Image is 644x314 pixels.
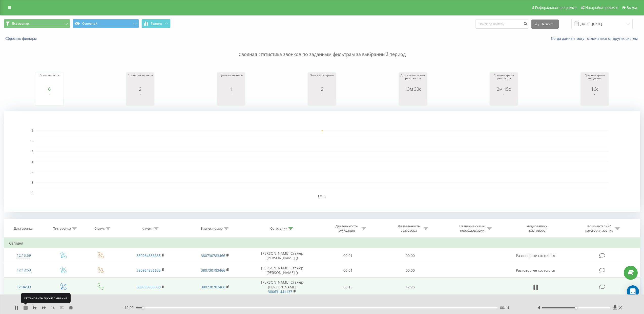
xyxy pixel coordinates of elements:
div: 13м 30с [400,86,426,91]
div: Тип звонка [53,226,71,231]
svg: A chart. [582,91,607,107]
div: Длительность всех разговоров [400,74,426,86]
div: Дата звонка [14,226,33,231]
td: [PERSON_NAME] Стажер [PERSON_NAME] () [247,263,317,278]
text: 5 [32,140,33,142]
a: 380730783466 [201,268,225,273]
button: Основной [73,19,139,28]
div: Статус [94,226,105,231]
span: 1 x [51,305,55,310]
input: Поиск по номеру [475,20,529,29]
a: 380631441137 [268,289,292,294]
div: Комментарий/категория звонка [584,224,614,233]
div: 2 [309,86,335,91]
button: Сбросить фильтры [4,36,39,41]
a: 380730783466 [201,253,225,258]
div: 1 [218,86,244,91]
div: Всего звонков [37,74,62,86]
span: Выход [627,6,637,10]
td: 00:15 [317,278,379,297]
div: 12:04:09 [9,282,39,292]
text: 2 [32,171,33,174]
svg: A chart. [309,91,335,107]
span: Разговор не состоялся [516,253,555,258]
td: 00:01 [317,263,379,278]
div: 12:13:59 [9,251,39,261]
span: - 12:09 [123,305,136,310]
svg: A chart. [4,111,640,212]
div: 2м 15с [491,86,516,91]
div: Принятых звонков [128,74,153,86]
div: Звонили впервые [309,74,335,86]
a: 380990955530 [136,285,161,289]
a: Когда данные могут отличаться от других систем [551,36,640,41]
td: 00:01 [317,248,379,263]
svg: A chart. [37,91,62,107]
div: Длительность ожидания [333,224,360,233]
text: 3 [32,160,33,163]
text: 6 [32,129,33,132]
td: [PERSON_NAME] Стажер [PERSON_NAME] () [247,248,317,263]
text: 0 [32,192,33,194]
span: Настройки профиля [585,6,618,10]
text: 1 [32,181,33,184]
td: 00:00 [379,263,441,278]
div: Open Intercom Messenger [627,285,639,298]
button: График [141,19,171,28]
text: [DATE] [318,195,326,197]
span: Все звонки [12,22,29,26]
div: Accessibility label [575,307,577,309]
div: Бизнес номер [201,226,223,231]
div: 12:12:59 [9,265,39,275]
span: График [151,22,162,25]
span: Разговор не состоялся [516,268,555,273]
td: Сегодня [4,238,640,248]
div: Клиент [141,226,153,231]
div: Целевых звонков [218,74,244,86]
div: Среднее время разговора [491,74,516,86]
button: Все звонки [4,19,70,28]
div: Аудиозапись разговора [521,224,554,233]
div: Сотрудник [270,226,287,231]
div: Длительность разговора [395,224,422,233]
a: 380730783466 [201,285,225,289]
text: 4 [32,150,33,153]
svg: A chart. [218,91,244,107]
td: 00:00 [379,248,441,263]
span: 00:14 [500,305,509,310]
div: 16с [582,86,607,91]
div: Название схемы переадресации [459,224,486,233]
button: Экспорт [531,20,559,29]
a: 380964836635 [136,268,161,273]
p: Сводная статистика звонков по заданным фильтрам за выбранный период [4,41,640,58]
td: 12:25 [379,278,441,297]
div: Среднее время ожидания [582,74,607,86]
div: Accessibility label [142,307,144,309]
svg: A chart. [128,91,153,107]
a: 380964836635 [136,253,161,258]
td: [PERSON_NAME] Стажер [PERSON_NAME] [247,278,317,297]
span: Реферальная программа [535,6,576,10]
div: Остановить проигрывание [21,293,71,303]
div: 2 [128,86,153,91]
svg: A chart. [400,91,426,107]
div: 6 [37,86,62,91]
svg: A chart. [491,91,516,107]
